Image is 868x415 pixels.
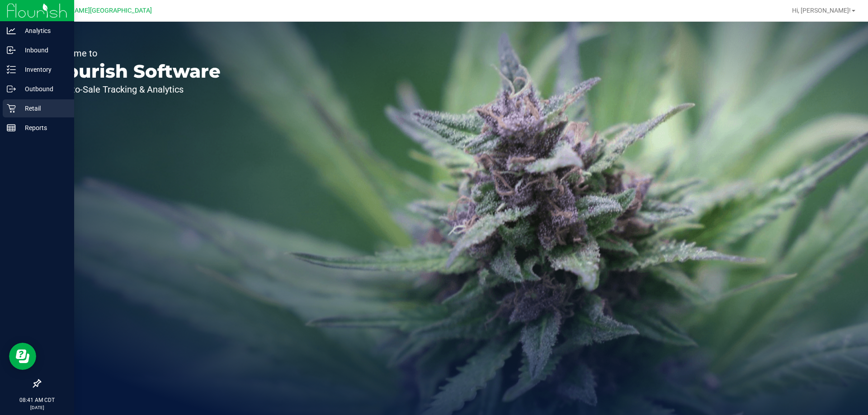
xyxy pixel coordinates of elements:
[4,396,70,404] p: 08:41 AM CDT
[792,7,851,14] span: Hi, [PERSON_NAME]!
[49,85,221,94] p: Seed-to-Sale Tracking & Analytics
[16,64,70,75] p: Inventory
[16,103,70,114] p: Retail
[16,45,70,56] p: Inbound
[9,343,36,370] iframe: Resource center
[16,25,70,36] p: Analytics
[7,46,16,55] inline-svg: Inbound
[16,122,70,133] p: Reports
[33,7,152,14] span: Ft [PERSON_NAME][GEOGRAPHIC_DATA]
[7,104,16,113] inline-svg: Retail
[7,65,16,74] inline-svg: Inventory
[7,26,16,35] inline-svg: Analytics
[4,404,70,411] p: [DATE]
[49,49,221,58] p: Welcome to
[16,84,70,94] p: Outbound
[7,84,16,93] inline-svg: Outbound
[7,123,16,132] inline-svg: Reports
[49,62,221,80] p: Flourish Software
